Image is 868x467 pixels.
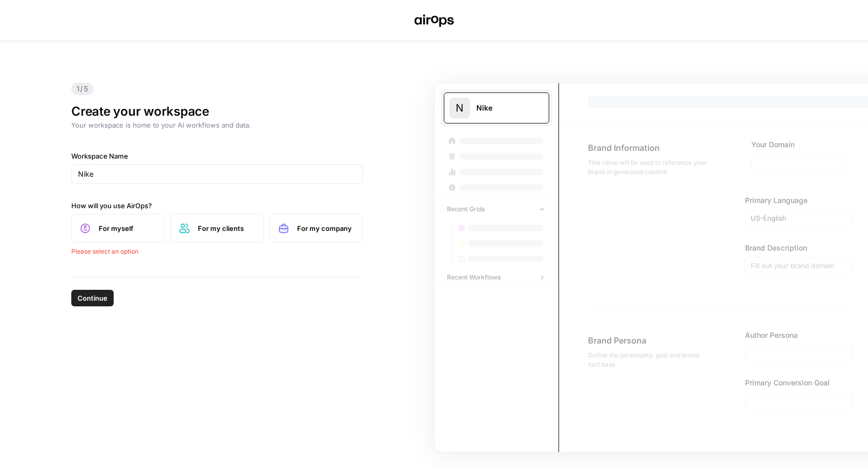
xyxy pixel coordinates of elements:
[71,290,114,306] button: Continue
[99,223,156,233] span: For myself
[456,101,463,115] span: N
[71,83,94,95] span: 1/5
[71,103,363,120] h1: Create your workspace
[78,293,107,303] span: Continue
[71,200,363,211] label: How will you use AirOps?
[297,223,354,233] span: For my company
[71,120,363,130] p: Your workspace is home to your AI workflows and data.
[71,247,363,256] div: Please select an option
[71,151,363,161] label: Workspace Name
[198,223,255,233] span: For my clients
[78,169,356,179] input: SpaceOps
